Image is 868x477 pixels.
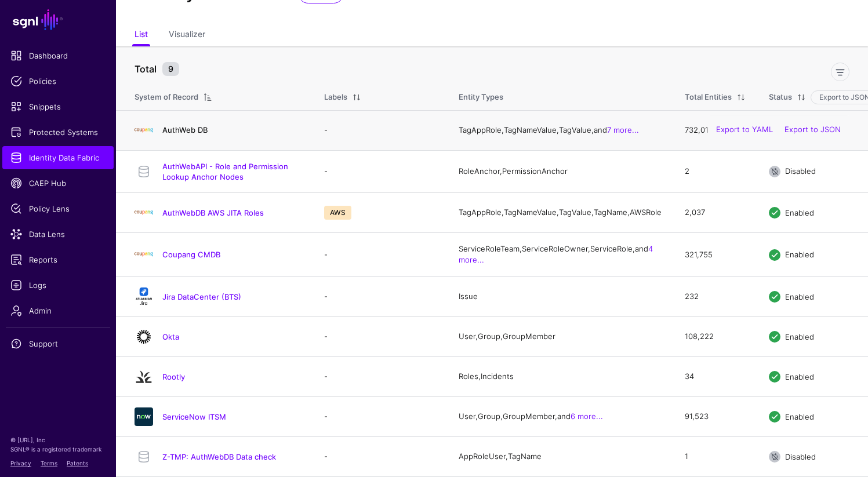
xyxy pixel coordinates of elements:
td: 321,755 [673,232,757,276]
a: Terms [41,460,57,467]
a: AuthWebDB AWS JITA Roles [162,208,264,217]
a: Coupang CMDB [162,250,220,259]
a: SGNL [7,7,109,32]
img: svg+xml;base64,PHN2ZyB3aWR0aD0iNjQiIGhlaWdodD0iNjQiIHZpZXdCb3g9IjAgMCA2NCA2NCIgZmlsbD0ibm9uZSIgeG... [135,407,153,426]
td: - [313,150,447,192]
a: Admin [2,299,114,322]
a: Policy Lens [2,197,114,220]
td: 2 [673,150,757,192]
td: RoleAnchor, PermissionAnchor [447,150,673,192]
a: Dashboard [2,44,114,67]
div: Status [769,92,792,103]
img: svg+xml;base64,PHN2ZyB3aWR0aD0iMTQxIiBoZWlnaHQ9IjE2NCIgdmlld0JveD0iMCAwIDE0MSAxNjQiIGZpbGw9Im5vbm... [135,287,153,306]
a: 7 more... [607,125,639,134]
td: 108,222 [673,316,757,356]
td: - [313,316,447,356]
div: Total Entities [685,92,732,103]
span: Disabled [785,451,816,461]
img: svg+xml;base64,PHN2ZyBpZD0iTG9nbyIgeG1sbnM9Imh0dHA6Ly93d3cudzMub3JnLzIwMDAvc3ZnIiB3aWR0aD0iMTIxLj... [135,203,153,222]
span: Enabled [785,332,814,341]
a: Patents [67,460,88,467]
a: Export to YAML [716,125,773,134]
strong: Total [135,63,157,75]
p: © [URL], Inc [10,435,106,445]
p: SGNL® is a registered trademark [10,445,106,454]
a: ServiceNow ITSM [162,412,226,421]
a: Data Lens [2,223,114,246]
a: Snippets [2,95,114,118]
a: CAEP Hub [2,172,114,195]
a: 6 more... [571,412,603,421]
span: Disabled [785,166,816,176]
td: - [313,110,447,150]
td: - [313,232,447,276]
div: Labels [324,92,347,103]
span: CAEP Hub [10,177,106,189]
td: TagAppRole, TagNameValue, TagValue, TagName, AWSRole [447,192,673,232]
td: Roles, Incidents [447,356,673,396]
td: 232 [673,276,757,316]
a: Privacy [10,460,31,467]
a: AuthWeb DB [162,125,208,134]
td: - [313,396,447,436]
span: Policies [10,75,106,87]
a: Okta [162,332,179,341]
span: Data Lens [10,228,106,240]
img: svg+xml;base64,PHN2ZyBpZD0iTG9nbyIgeG1sbnM9Imh0dHA6Ly93d3cudzMub3JnLzIwMDAvc3ZnIiB3aWR0aD0iMTIxLj... [135,121,153,140]
span: Snippets [10,101,106,112]
img: svg+xml;base64,PHN2ZyB3aWR0aD0iNjQiIGhlaWdodD0iNjQiIHZpZXdCb3g9IjAgMCA2NCA2NCIgZmlsbD0ibm9uZSIgeG... [135,327,153,346]
span: Identity Data Fabric [10,152,106,163]
td: 1 [673,436,757,476]
td: TagAppRole, TagNameValue, TagValue, and [447,110,673,150]
span: Enabled [785,207,814,217]
span: Policy Lens [10,203,106,214]
td: ServiceRoleTeam, ServiceRoleOwner, ServiceRole, and [447,232,673,276]
a: AuthWebAPI - Role and Permission Lookup Anchor Nodes [162,162,288,181]
a: Z-TMP: AuthWebDB Data check [162,452,276,461]
td: User, Group, GroupMember [447,316,673,356]
span: Logs [10,279,106,291]
span: Enabled [785,250,814,259]
a: Protected Systems [2,121,114,144]
small: 9 [162,62,179,76]
div: System of Record [135,92,198,103]
a: Jira DataCenter (BTS) [162,292,241,301]
a: Policies [2,70,114,93]
span: Enabled [785,292,814,301]
span: Protected Systems [10,126,106,138]
span: Enabled [785,412,814,421]
td: - [313,436,447,476]
a: Identity Data Fabric [2,146,114,169]
td: 34 [673,356,757,396]
td: - [313,276,447,316]
td: Issue [447,276,673,316]
a: Rootly [162,372,185,381]
span: Entity Types [459,92,503,101]
span: AWS [324,206,351,220]
span: Dashboard [10,50,106,61]
td: 91,523 [673,396,757,436]
a: Export to JSON [785,125,841,134]
span: Enabled [785,372,814,381]
img: svg+xml;base64,PHN2ZyBpZD0iTG9nbyIgeG1sbnM9Imh0dHA6Ly93d3cudzMub3JnLzIwMDAvc3ZnIiB3aWR0aD0iMTIxLj... [135,245,153,264]
span: Reports [10,254,106,265]
a: Logs [2,274,114,297]
a: Reports [2,248,114,271]
td: AppRoleUser, TagName [447,436,673,476]
td: - [313,356,447,396]
td: 2,037 [673,192,757,232]
span: Admin [10,305,106,316]
td: 732,015 [673,110,757,150]
span: Support [10,338,106,349]
img: svg+xml;base64,PHN2ZyB3aWR0aD0iMjQiIGhlaWdodD0iMjQiIHZpZXdCb3g9IjAgMCAyNCAyNCIgZmlsbD0ibm9uZSIgeG... [135,367,153,386]
td: User, Group, GroupMember, and [447,396,673,436]
a: Visualizer [169,24,205,46]
a: List [135,24,148,46]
